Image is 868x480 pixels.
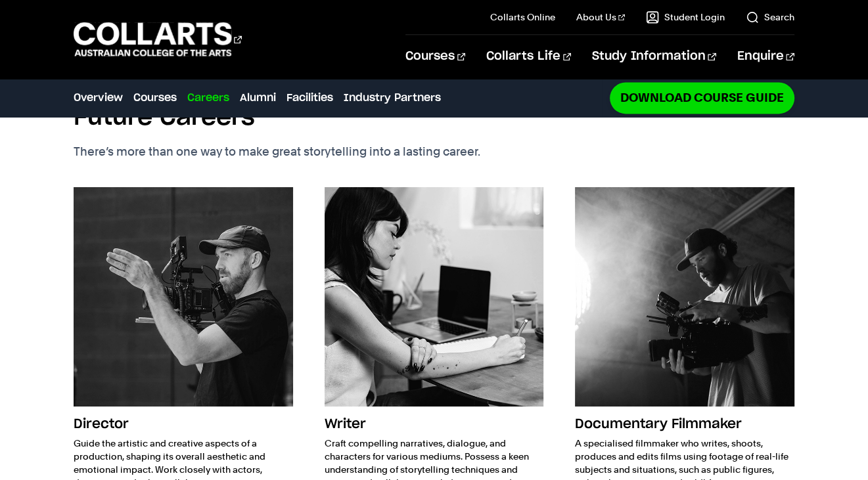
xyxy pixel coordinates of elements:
[187,90,229,106] a: Careers
[490,11,555,24] a: Collarts Online
[486,35,571,78] a: Collarts Life
[74,90,123,106] a: Overview
[576,11,625,24] a: About Us
[405,35,465,78] a: Courses
[133,90,177,106] a: Courses
[240,90,276,106] a: Alumni
[286,90,333,106] a: Facilities
[610,82,794,113] a: Download Course Guide
[74,412,292,437] h3: Director
[74,103,255,132] h2: Future Careers
[737,35,794,78] a: Enquire
[74,20,242,58] div: Go to homepage
[74,142,539,161] p: There’s more than one way to make great storytelling into a lasting career.
[592,35,716,78] a: Study Information
[746,11,794,24] a: Search
[575,412,794,437] h3: Documentary Filmmaker
[344,90,441,106] a: Industry Partners
[325,412,543,437] h3: Writer
[646,11,725,24] a: Student Login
